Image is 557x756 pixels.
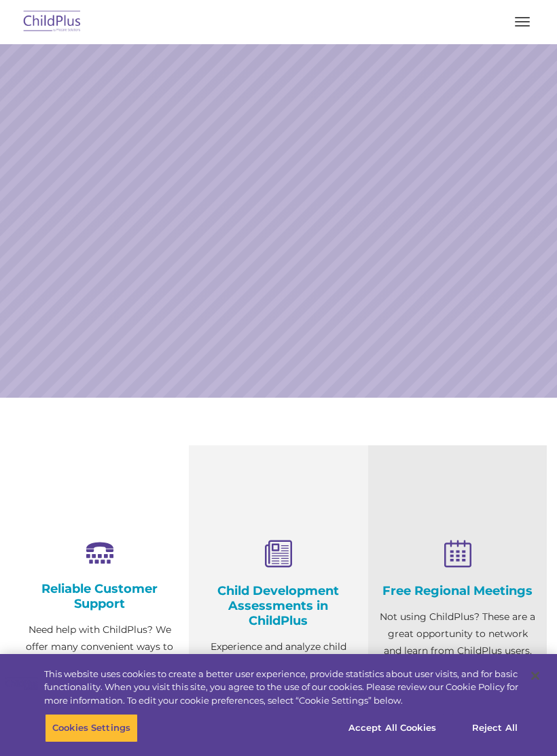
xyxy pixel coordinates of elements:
[45,714,138,742] button: Cookies Settings
[199,638,357,740] p: Experience and analyze child assessments and Head Start data management in one system with zero c...
[20,581,179,611] h4: Reliable Customer Support
[44,668,518,708] div: This website uses cookies to create a better user experience, provide statistics about user visit...
[520,661,550,691] button: Close
[341,714,444,742] button: Accept All Cookies
[199,583,357,628] h4: Child Development Assessments in ChildPlus
[20,621,179,740] p: Need help with ChildPlus? We offer many convenient ways to contact our amazing Customer Support r...
[20,6,84,38] img: ChildPlus by Procare Solutions
[452,714,537,742] button: Reject All
[378,608,537,693] p: Not using ChildPlus? These are a great opportunity to network and learn from ChildPlus users. Fin...
[378,583,537,598] h4: Free Regional Meetings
